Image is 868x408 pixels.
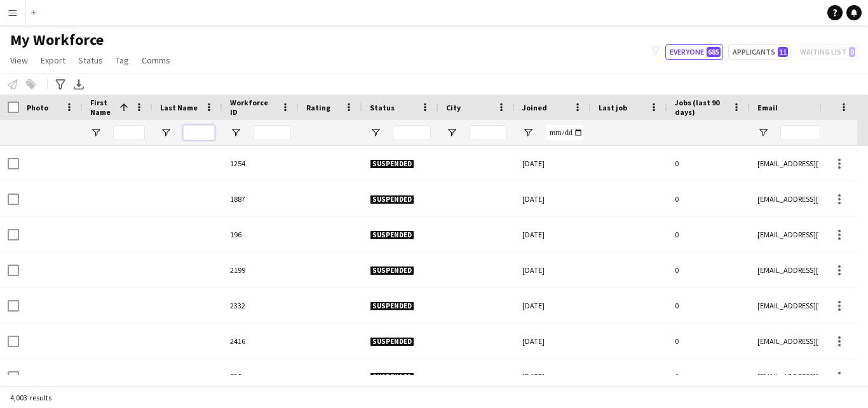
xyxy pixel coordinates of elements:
[446,127,458,138] button: Open Filter Menu
[522,103,547,112] span: Joined
[137,52,175,69] a: Comms
[10,55,28,66] span: View
[667,288,750,323] div: 0
[515,359,591,394] div: [DATE]
[160,103,198,112] span: Last Name
[515,288,591,323] div: [DATE]
[665,44,723,60] button: Everyone685
[222,288,299,323] div: 2332
[41,55,65,66] span: Export
[667,359,750,394] div: 0
[515,253,591,287] div: [DATE]
[90,127,102,138] button: Open Filter Menu
[53,77,68,92] app-action-btn: Advanced filters
[370,230,414,240] span: Suspended
[113,125,145,140] input: First Name Filter Input
[778,47,788,57] span: 11
[306,103,330,112] span: Rating
[469,125,507,140] input: City Filter Input
[370,127,381,138] button: Open Filter Menu
[515,217,591,252] div: [DATE]
[515,324,591,359] div: [DATE]
[10,30,104,49] span: My Workforce
[90,98,114,117] span: First Name
[667,181,750,216] div: 0
[446,103,461,112] span: City
[230,127,241,138] button: Open Filter Menu
[370,301,414,311] span: Suspended
[370,195,414,204] span: Suspended
[370,372,414,382] span: Suspended
[73,52,108,69] a: Status
[78,55,103,66] span: Status
[667,324,750,359] div: 0
[111,52,134,69] a: Tag
[222,324,299,359] div: 2416
[667,253,750,287] div: 0
[71,77,86,92] app-action-btn: Export XLSX
[142,55,170,66] span: Comms
[222,253,299,287] div: 2199
[667,146,750,181] div: 0
[667,217,750,252] div: 0
[27,103,48,112] span: Photo
[222,146,299,181] div: 1254
[393,125,431,140] input: Status Filter Input
[370,103,395,112] span: Status
[675,98,727,117] span: Jobs (last 90 days)
[222,217,299,252] div: 196
[116,55,129,66] span: Tag
[230,98,276,117] span: Workforce ID
[707,47,721,57] span: 685
[757,127,769,138] button: Open Filter Menu
[599,103,627,112] span: Last job
[370,266,414,275] span: Suspended
[222,359,299,394] div: 535
[36,52,71,69] a: Export
[183,125,215,140] input: Last Name Filter Input
[370,337,414,346] span: Suspended
[728,44,790,60] button: Applicants11
[545,125,583,140] input: Joined Filter Input
[522,127,534,138] button: Open Filter Menu
[515,181,591,216] div: [DATE]
[757,103,778,112] span: Email
[515,146,591,181] div: [DATE]
[160,127,172,138] button: Open Filter Menu
[5,52,33,69] a: View
[222,181,299,216] div: 1887
[370,159,414,169] span: Suspended
[253,125,291,140] input: Workforce ID Filter Input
